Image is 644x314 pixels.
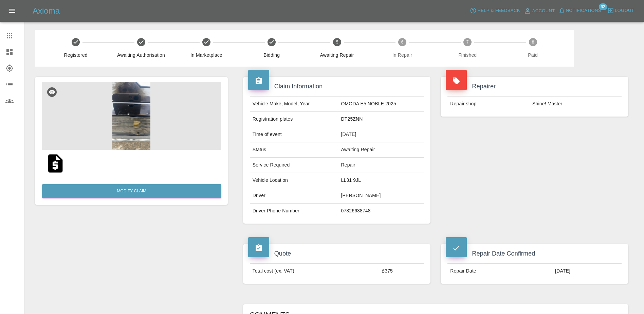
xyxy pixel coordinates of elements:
[446,82,623,91] h4: Repairer
[379,264,424,279] td: £375
[606,5,636,16] button: Logout
[552,264,622,279] td: [DATE]
[468,5,521,16] button: Help & Feedback
[4,3,20,19] button: Open drawer
[44,153,66,174] img: original/a9c6aef2-1057-4220-8ad1-613f29c62266
[250,204,338,219] td: Driver Phone Number
[42,184,221,198] a: Modify Claim
[338,142,424,158] td: Awaiting Repair
[242,52,301,58] span: Bidding
[477,7,520,15] span: Help & Feedback
[42,82,221,150] img: c6658682-1d20-44e6-b6ea-8062c02bd6fe
[33,5,60,16] h5: Axioma
[557,5,603,16] button: Notifications
[522,5,557,16] a: Account
[250,188,338,204] td: Driver
[248,249,426,258] h4: Quote
[250,142,338,158] td: Status
[338,127,424,142] td: [DATE]
[446,249,623,258] h4: Repair Date Confirmed
[46,52,106,58] span: Registered
[599,3,607,10] span: 62
[503,52,563,58] span: Paid
[532,40,534,45] text: 8
[307,52,367,58] span: Awaiting Repair
[566,7,601,15] span: Notifications
[338,173,424,188] td: LL31 9JL
[338,188,424,204] td: [PERSON_NAME]
[338,112,424,127] td: DT25ZNN
[336,40,338,45] text: 5
[372,52,432,58] span: In Repair
[338,97,424,112] td: OMODA E5 NOBLE 2025
[248,82,426,91] h4: Claim Information
[530,97,622,111] td: Shine! Master
[401,40,404,45] text: 6
[250,112,338,127] td: Registration plates
[532,7,555,15] span: Account
[250,127,338,142] td: Time of event
[250,97,338,112] td: Vehicle Make, Model, Year
[250,173,338,188] td: Vehicle Location
[338,204,424,219] td: 07826638748
[438,52,497,58] span: Finished
[250,158,338,173] td: Service Required
[447,264,552,279] td: Repair Date
[447,97,530,111] td: Repair shop
[338,158,424,173] td: Repair
[466,40,469,45] text: 7
[111,52,171,58] span: Awaiting Authorisation
[250,264,380,279] td: Total cost (ex. VAT)
[615,7,634,15] span: Logout
[177,52,236,58] span: In Marketplace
